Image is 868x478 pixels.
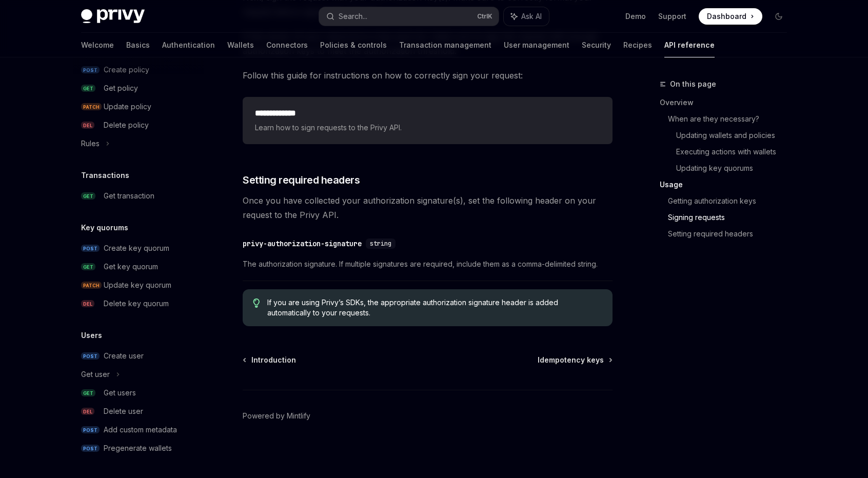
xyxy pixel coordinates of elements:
[243,193,613,222] span: Once you have collected your authorization signature(s), set the following header on your request...
[104,350,144,362] div: Create user
[104,101,151,113] div: Update policy
[73,116,204,134] a: DELDelete policy
[266,33,308,57] a: Connectors
[477,12,492,21] span: Ctrl K
[104,424,177,436] div: Add custom metadata
[668,209,795,226] a: Signing requests
[244,355,296,365] a: Introduction
[104,387,136,399] div: Get users
[162,33,215,57] a: Authentication
[81,282,102,289] span: PATCH
[81,192,95,200] span: GET
[81,103,102,111] span: PATCH
[104,261,158,273] div: Get key quorum
[104,297,169,310] div: Delete key quorum
[73,347,204,365] a: POSTCreate user
[81,300,94,308] span: DEL
[771,8,787,25] button: Toggle dark mode
[660,176,795,193] a: Usage
[538,355,604,365] span: Idempotency keys
[320,33,387,57] a: Policies & controls
[668,193,795,209] a: Getting authorization keys
[81,245,100,252] span: POST
[399,33,491,57] a: Transaction management
[81,445,100,452] span: POST
[243,173,360,187] span: Setting required headers
[664,33,715,57] a: API reference
[81,85,95,92] span: GET
[81,352,100,360] span: POST
[73,384,204,402] a: GETGet users
[707,11,746,22] span: Dashboard
[104,279,171,291] div: Update key quorum
[243,411,310,421] a: Powered by Mintlify
[104,82,138,94] div: Get policy
[582,33,611,57] a: Security
[668,226,795,242] a: Setting required headers
[81,33,114,57] a: Welcome
[73,187,204,205] a: GETGet transaction
[73,97,204,116] a: PATCHUpdate policy
[255,122,600,134] span: Learn how to sign requests to the Privy API.
[319,7,499,26] button: Search...CtrlK
[104,242,169,254] div: Create key quorum
[668,111,795,127] a: When are they necessary?
[81,408,94,415] span: DEL
[251,355,296,365] span: Introduction
[370,240,391,248] span: string
[73,439,204,457] a: POSTPregenerate wallets
[267,297,602,318] span: If you are using Privy’s SDKs, the appropriate authorization signature header is added automatica...
[623,33,652,57] a: Recipes
[81,389,95,397] span: GET
[658,11,686,22] a: Support
[521,11,542,22] span: Ask AI
[73,421,204,439] a: POSTAdd custom metadata
[81,137,100,150] div: Rules
[676,144,795,160] a: Executing actions with wallets
[81,329,102,342] h5: Users
[81,222,128,234] h5: Key quorums
[670,78,716,90] span: On this page
[339,10,367,23] div: Search...
[81,368,110,381] div: Get user
[243,258,613,270] span: The authorization signature. If multiple signatures are required, include them as a comma-delimit...
[104,190,154,202] div: Get transaction
[504,7,549,26] button: Ask AI
[73,294,204,313] a: DELDelete key quorum
[676,160,795,176] a: Updating key quorums
[73,257,204,276] a: GETGet key quorum
[243,68,613,83] span: Follow this guide for instructions on how to correctly sign your request:
[73,402,204,421] a: DELDelete user
[538,355,611,365] a: Idempotency keys
[104,119,149,131] div: Delete policy
[504,33,569,57] a: User management
[243,97,613,144] a: **** **** ***Learn how to sign requests to the Privy API.
[699,8,762,25] a: Dashboard
[227,33,254,57] a: Wallets
[81,169,129,182] h5: Transactions
[660,94,795,111] a: Overview
[73,276,204,294] a: PATCHUpdate key quorum
[81,426,100,434] span: POST
[625,11,646,22] a: Demo
[81,122,94,129] span: DEL
[73,79,204,97] a: GETGet policy
[81,263,95,271] span: GET
[253,298,260,308] svg: Tip
[676,127,795,144] a: Updating wallets and policies
[73,239,204,257] a: POSTCreate key quorum
[243,238,362,249] div: privy-authorization-signature
[126,33,150,57] a: Basics
[81,9,145,24] img: dark logo
[104,405,143,417] div: Delete user
[104,442,172,454] div: Pregenerate wallets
